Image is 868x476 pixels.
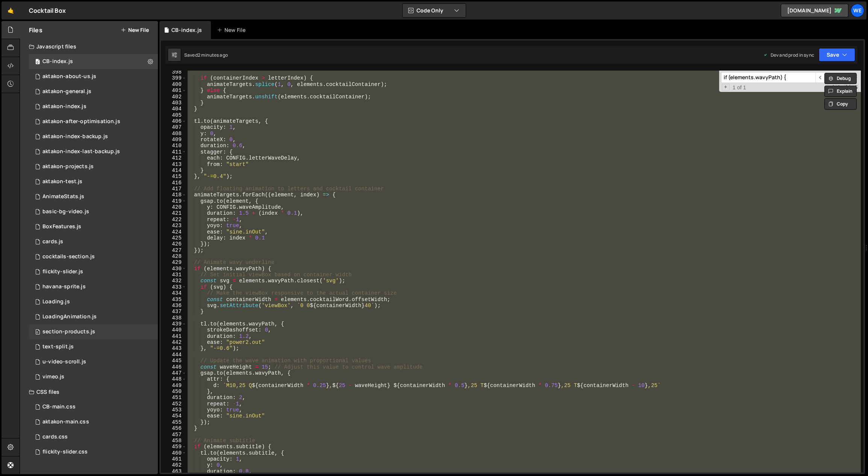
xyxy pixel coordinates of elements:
div: 405 [161,112,186,118]
div: 12094/44521.js [29,69,158,84]
div: 447 [161,370,186,376]
div: 415 [161,173,186,179]
div: aktakon-test.js [42,178,82,185]
div: Cocktail Box [29,6,66,15]
div: We [851,4,864,17]
div: 439 [161,321,186,327]
div: 429 [161,259,186,265]
div: 438 [161,315,186,321]
div: cards.css [42,434,68,440]
div: 426 [161,241,186,247]
button: Copy [824,98,857,110]
div: 435 [161,297,186,303]
div: 12094/36679.js [29,279,158,294]
button: Debug [824,73,857,84]
div: cards.js [42,238,63,245]
div: aktakon-projects.js [42,163,94,170]
div: vimeo.js [42,374,64,380]
div: 425 [161,235,186,241]
div: 12094/36060.js [29,249,158,264]
div: 409 [161,137,186,143]
div: flickity-slider.css [42,449,88,455]
div: 441 [161,333,186,339]
div: aktakon-about-us.js [42,73,96,80]
div: CB-index.js [171,26,202,34]
div: 12094/45380.js [29,84,158,99]
div: 450 [161,389,186,395]
div: 12094/43364.js [29,99,158,114]
div: aktakon-after-optimisation.js [42,118,120,125]
div: havana-sprite.js [42,283,86,290]
div: 451 [161,395,186,401]
div: 427 [161,247,186,253]
div: 422 [161,217,186,223]
div: Javascript files [20,39,158,54]
div: 12094/30498.js [29,189,158,204]
div: 446 [161,364,186,370]
div: 454 [161,413,186,419]
div: cocktails-section.js [42,253,95,260]
div: 12094/34793.js [29,234,158,249]
div: Dev and prod in sync [763,52,814,58]
div: 424 [161,229,186,235]
div: 434 [161,290,186,296]
div: 418 [161,192,186,198]
div: BoxFeatures.js [42,223,81,230]
div: 455 [161,419,186,425]
div: 456 [161,425,186,431]
div: 402 [161,94,186,100]
div: 436 [161,303,186,309]
div: 458 [161,438,186,444]
div: aktakon-index-last-backup.js [42,148,120,155]
div: 12094/35475.css [29,444,158,459]
div: 12094/44389.js [29,159,158,174]
div: 400 [161,81,186,87]
span: 0 [35,59,40,65]
div: 416 [161,180,186,186]
div: 410 [161,143,186,149]
div: aktakon-index.js [42,103,86,110]
div: 432 [161,278,186,284]
div: 412 [161,155,186,161]
button: New File [121,27,149,33]
button: Explain [824,86,857,97]
h2: Files [29,26,42,34]
div: Saved [184,52,228,58]
div: 457 [161,432,186,438]
div: 443 [161,345,186,351]
div: 407 [161,124,186,130]
div: New File [217,26,248,34]
div: 419 [161,198,186,204]
div: 12094/30497.js [29,219,158,234]
div: 413 [161,161,186,167]
div: 12094/46147.js [29,114,158,129]
div: 399 [161,75,186,81]
div: 12094/44174.js [29,129,158,144]
div: 12094/34666.css [29,429,158,444]
div: 449 [161,383,186,389]
div: 12094/41429.js [29,354,158,369]
div: 433 [161,284,186,290]
div: LoadingAnimation.js [42,313,97,320]
div: 452 [161,401,186,407]
div: 461 [161,456,186,462]
div: 430 [161,266,186,272]
div: 12094/43205.css [29,414,158,429]
div: 437 [161,309,186,315]
input: Search for [721,72,815,83]
div: 445 [161,358,186,364]
span: ​ [815,72,826,83]
div: 12094/41439.js [29,339,158,354]
div: 453 [161,407,186,413]
div: 12094/44999.js [29,144,158,159]
div: 12094/35474.js [29,264,158,279]
div: 12094/36059.js [29,324,158,339]
div: Loading.js [42,298,70,305]
a: [DOMAIN_NAME] [781,4,848,17]
div: 463 [161,468,186,474]
div: 428 [161,253,186,259]
div: 414 [161,167,186,173]
div: AnimateStats.js [42,193,84,200]
div: CB-index.js [42,58,73,65]
div: 408 [161,131,186,137]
